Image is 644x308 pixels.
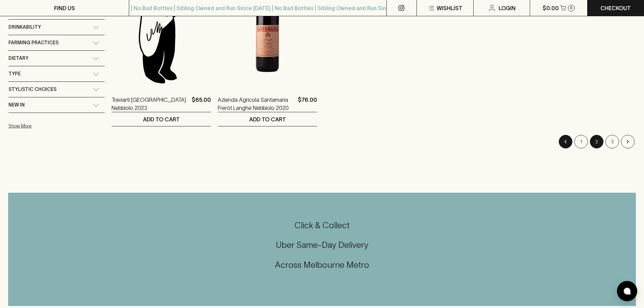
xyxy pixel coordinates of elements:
[605,135,619,148] button: Go to page 3
[8,70,21,78] span: Type
[8,66,105,81] div: Type
[8,97,105,113] div: New In
[570,6,573,10] p: 0
[8,82,105,97] div: Stylistic Choices
[112,112,211,126] button: ADD TO CART
[543,4,559,12] p: $0.00
[143,115,180,123] p: ADD TO CART
[8,119,97,133] button: Show More
[8,20,105,35] div: Drinkability
[8,39,58,47] span: Farming Practices
[600,4,631,12] p: Checkout
[8,239,636,251] h5: Uber Same-Day Delivery
[499,4,516,12] p: Login
[249,115,286,123] p: ADD TO CART
[8,51,105,66] div: Dietary
[192,96,211,112] p: $65.00
[559,135,572,148] button: Go to previous page
[8,101,25,109] span: New In
[112,96,189,112] a: Traviarti [GEOGRAPHIC_DATA] Nebbiolo 2023
[8,220,636,231] h5: Click & Collect
[8,193,636,306] div: Call to action block
[54,4,75,12] p: FIND US
[8,85,56,94] span: Stylistic Choices
[437,4,462,12] p: Wishlist
[8,35,105,50] div: Farming Practices
[218,112,317,126] button: ADD TO CART
[298,96,317,112] p: $76.00
[8,54,28,63] span: Dietary
[621,135,635,148] button: Go to next page
[8,23,41,31] span: Drinkability
[112,135,636,148] nav: pagination navigation
[8,259,636,270] h5: Across Melbourne Metro
[624,288,630,294] img: bubble-icon
[574,135,588,148] button: Go to page 1
[590,135,603,148] button: page 2
[218,96,295,112] a: Azienda Agricola Santamaria Freròt Langhe Nebbiolo 2020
